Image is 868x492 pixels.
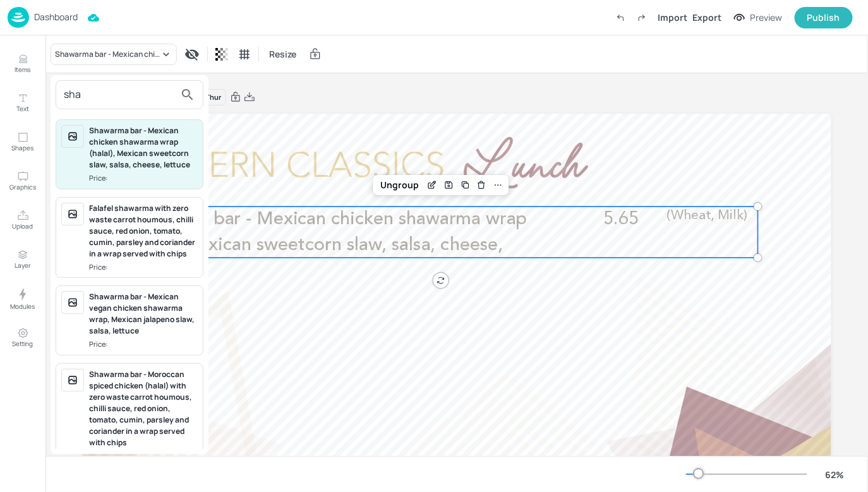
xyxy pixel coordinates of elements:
div: Shawarma bar - Mexican chicken shawarma wrap (halal), Mexican sweetcorn slaw, salsa, cheese, lettuce [89,125,198,171]
div: Falafel shawarma with zero waste carrot houmous, chilli sauce, red onion, tomato, cumin, parsley ... [89,203,198,260]
div: Price: [89,173,110,184]
div: Price: [89,339,110,350]
button: search [175,82,200,107]
input: Search Item [64,85,175,105]
div: Shawarma bar - Moroccan spiced chicken (halal) with zero waste carrot houmous, chilli sauce, red ... [89,369,198,448]
div: Shawarma bar - Mexican vegan chicken shawarma wrap, Mexican jalapeno slaw, salsa, lettuce [89,291,198,337]
div: Price: [89,262,110,273]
